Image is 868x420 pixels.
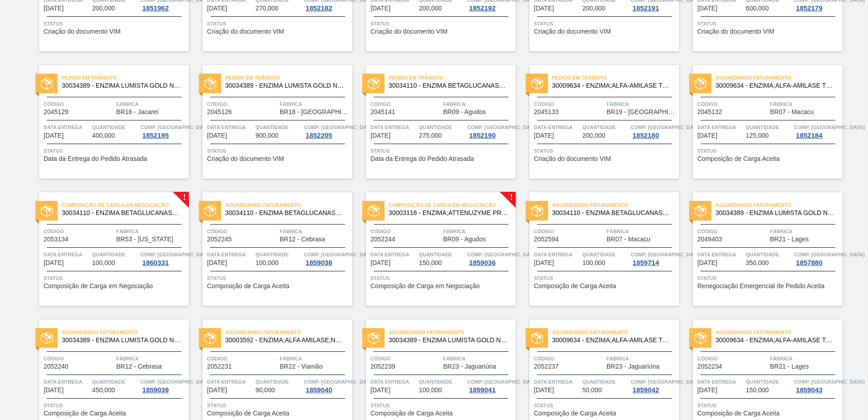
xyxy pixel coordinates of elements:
span: 22/10/2025 [370,260,390,266]
span: 270,000 [256,5,279,12]
a: Comp. [GEOGRAPHIC_DATA]1859036 [467,250,513,266]
span: Quantidade [256,377,302,386]
div: 1859040 [304,386,334,394]
span: Fábrica [116,354,187,363]
a: statusPedido em Trânsito30034389 - ENZIMA LUMISTA GOLD NOVONESIS 25KGCódigo2045129FábricaBR16 - J... [25,65,189,179]
span: Comp. Carga [467,123,538,132]
span: Data Entrega [697,250,744,259]
div: 1851962 [140,5,170,12]
span: Status [44,274,187,283]
span: Código [697,100,768,109]
span: Código [370,354,441,363]
span: Composição de Carga Aceita [534,410,616,417]
div: 1859038 [304,259,334,266]
span: Status [697,146,840,155]
span: BR21 - Lages [770,363,809,370]
span: 2052240 [44,363,69,370]
span: 100,000 [582,260,606,266]
span: 100,000 [256,260,279,266]
span: 350,000 [746,260,769,266]
span: Fábrica [280,227,350,236]
span: Pedido em Trânsito [552,73,679,82]
span: Quantidade [256,250,302,259]
span: Código [697,227,768,236]
span: 50,000 [582,387,602,394]
span: Status [207,19,350,28]
span: Status [207,274,350,283]
a: !statusComposição de Carga em Negociação30003116 - ENZIMA;ATTENUZYME PRO;NOVOZYMES;Código2052244F... [352,192,516,306]
span: BR19 - Nova Rio [607,109,677,115]
a: statusAguardando Faturamento30009634 - ENZIMA;ALFA-AMILASE TERMOESTÁVEL;TERMAMYCódigo2045132Fábri... [679,65,843,179]
img: status [204,78,216,90]
img: status [204,332,216,344]
span: Composição de Carga Aceita [534,283,616,290]
span: Aguardando Faturamento [552,328,679,337]
div: 1859042 [631,386,661,394]
div: 1852190 [467,132,497,139]
span: Composição de Carga Aceita [44,410,126,417]
span: BR21 - Lages [770,236,809,243]
span: BR23 - Jaguariúna [607,363,660,370]
span: 30009634 - ENZIMA;ALFA-AMILASE TERMOESTÁVEL;TERMAMY [552,82,672,89]
span: Fábrica [280,354,350,363]
span: Comp. Carga [304,250,374,259]
a: Comp. [GEOGRAPHIC_DATA]1852180 [631,123,677,139]
span: Fábrica [607,227,677,236]
span: 23/10/2025 [534,260,554,266]
span: Criação do documento VIM [534,155,611,162]
span: Comp. Carga [140,377,211,386]
span: Data Entrega [207,123,253,132]
a: Comp. [GEOGRAPHIC_DATA]1859714 [631,250,677,266]
span: Status [697,401,840,410]
span: Fábrica [443,100,513,109]
div: 1852184 [794,132,824,139]
span: Data Entrega [534,377,580,386]
span: Composição de Carga Aceita [207,410,289,417]
span: Criação do documento VIM [44,28,121,35]
span: 26/10/2025 [44,387,64,394]
span: 22/10/2025 [207,260,227,266]
span: Quantidade [92,377,138,386]
span: Quantidade [92,123,138,132]
span: 200,000 [582,5,606,12]
span: Composição de Carga em Negociação [44,283,153,290]
span: Pedido em Trânsito [389,73,516,82]
span: Data da Entrega do Pedido Atrasada [44,155,147,162]
span: BR53 - Colorado [116,236,173,243]
span: Comp. Carga [631,377,701,386]
img: status [368,205,380,217]
span: 30003116 - ENZIMA;ATTENUZYME PRO;NOVOZYMES; [389,210,508,216]
span: 30003592 - ENZIMA;ALFA AMILASE;NAO TERMOESTAVEL BAN [225,337,345,344]
span: Data Entrega [534,250,580,259]
div: 1859036 [467,259,497,266]
span: Status [370,19,513,28]
span: 16/10/2025 [44,5,64,12]
a: statusPedido em Trânsito30009634 - ENZIMA;ALFA-AMILASE TERMOESTÁVEL;TERMAMYCódigo2045133FábricaBR... [516,65,679,179]
span: 18/10/2025 [207,132,227,139]
span: 2052594 [534,236,559,243]
span: 30034110 - ENZIMA BETAGLUCANASE ULTRAFLO PRIME [62,210,182,216]
div: 1852195 [140,132,170,139]
a: Comp. [GEOGRAPHIC_DATA]1859038 [304,250,350,266]
span: Fábrica [607,100,677,109]
span: Fábrica [443,227,513,236]
div: 1859714 [631,259,661,266]
span: Data Entrega [370,377,417,386]
span: Quantidade [419,377,465,386]
span: BR07 - Macacu [770,109,814,115]
span: Código [534,227,604,236]
span: Fábrica [116,227,187,236]
span: 450,000 [92,387,115,394]
span: 100,000 [419,387,442,394]
span: Comp. Carga [631,123,701,132]
span: Quantidade [746,123,792,132]
a: Comp. [GEOGRAPHIC_DATA]1852195 [140,123,187,139]
span: Código [44,100,114,109]
span: Pedido em Trânsito [225,73,352,82]
span: Comp. Carga [140,123,211,132]
span: Data Entrega [207,250,253,259]
span: 150,000 [746,387,769,394]
span: BR09 - Agudos [443,109,486,115]
span: Código [370,227,441,236]
span: 18/10/2025 [370,5,390,12]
